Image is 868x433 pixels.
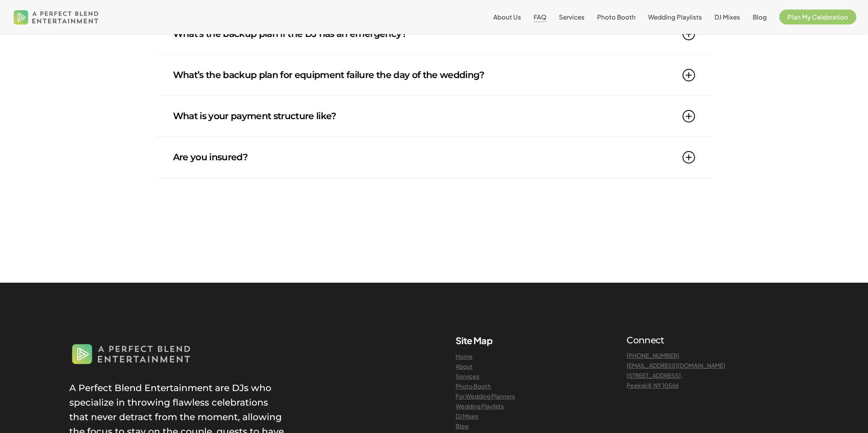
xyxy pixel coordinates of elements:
span: Plan My Celebration [788,13,848,21]
b: Site Map [456,335,493,346]
a: FAQ [534,14,546,20]
h4: Connect [627,335,798,346]
a: What’s the backup plan if the DJ has an emergency? [173,14,695,54]
img: A Perfect Blend Entertainment [12,3,101,31]
a: Blog [456,422,468,430]
a: Blog [753,14,767,20]
a: Photo Booth [597,14,636,20]
a: Are you insured? [173,137,695,178]
a: DJ Mixes [714,14,740,20]
a: Wedding Playlists [648,14,702,20]
span: Photo Booth [597,13,636,21]
a: [STREET_ADDRESS],Peekskill, NY 10566 [627,372,683,389]
a: DJ Mixes [456,412,478,420]
a: Plan My Celebration [779,14,856,20]
a: What’s the backup plan for equipment failure the day of the wedding? [173,55,695,95]
a: Home [456,352,473,360]
span: FAQ [534,13,546,21]
span: Services [559,13,585,21]
a: [EMAIL_ADDRESS][DOMAIN_NAME] [627,362,725,369]
a: About [456,362,473,370]
a: For Wedding Planners [456,392,515,400]
a: Photo Booth [456,382,491,390]
span: About Us [493,13,521,21]
a: Services [456,372,479,380]
span: Wedding Playlists [648,13,702,21]
span: Blog [753,13,767,21]
span: DJ Mixes [714,13,740,21]
a: Services [559,14,585,20]
a: About Us [493,14,521,20]
a: What is your payment structure like? [173,96,695,137]
a: [PHONE_NUMBER] [627,352,679,359]
a: Wedding Playlists [456,402,504,410]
